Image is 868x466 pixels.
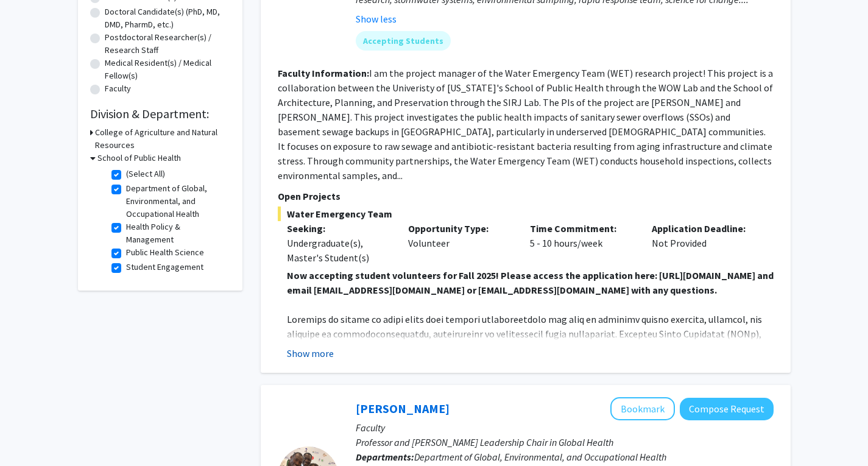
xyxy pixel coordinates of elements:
a: [PERSON_NAME] [356,401,450,416]
span: Water Emergency Team [278,207,774,221]
button: Show less [356,12,397,26]
strong: Now accepting student volunteers for Fall 2025! Please access the application here: [URL][DOMAIN_... [287,269,774,296]
p: Time Commitment: [530,221,633,236]
div: Not Provided [643,221,764,265]
p: Application Deadline: [652,221,755,236]
b: Faculty Information: [278,67,369,79]
label: Department of Global, Environmental, and Occupational Health [126,182,227,221]
button: Add Heather Wipfli to Bookmarks [610,397,675,420]
h2: Division & Department: [90,107,230,121]
label: Doctoral Candidate(s) (PhD, MD, DMD, PharmD, etc.) [105,5,230,31]
h3: College of Agriculture and Natural Resources [95,126,230,152]
label: Medical Resident(s) / Medical Fellow(s) [105,57,230,82]
button: Show more [287,346,334,361]
b: Departments: [356,451,414,463]
iframe: Chat [9,411,52,457]
label: Public Health Science [126,246,204,259]
p: Faculty [356,420,774,435]
h3: School of Public Health [97,152,181,164]
label: (Select All) [126,168,165,180]
div: 5 - 10 hours/week [521,221,643,265]
label: Postdoctoral Researcher(s) / Research Staff [105,31,230,57]
label: Faculty [105,82,131,95]
label: Health Policy & Management [126,221,227,246]
fg-read-more: I am the project manager of the Water Emergency Team (WET) research project! This project is a co... [278,67,773,182]
span: Department of Global, Environmental, and Occupational Health [414,451,666,463]
div: Undergraduate(s), Master's Student(s) [287,236,390,265]
mat-chip: Accepting Students [356,31,451,51]
p: Professor and [PERSON_NAME] Leadership Chair in Global Health [356,435,774,450]
p: Opportunity Type: [408,221,512,236]
p: Open Projects [278,189,774,203]
div: Volunteer [399,221,521,265]
label: Student Engagement [126,261,203,274]
p: Seeking: [287,221,390,236]
button: Compose Request to Heather Wipfli [680,398,774,420]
